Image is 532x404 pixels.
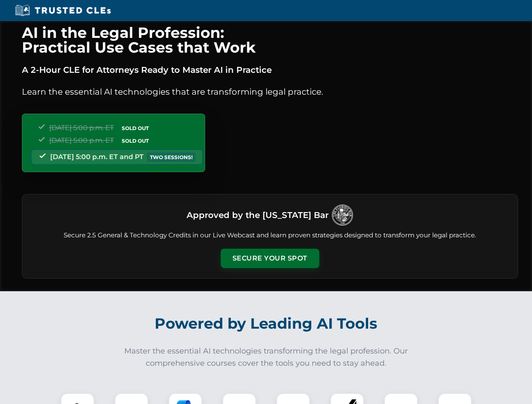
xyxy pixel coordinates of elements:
span: [DATE] 5:00 p.m. ET [49,136,114,144]
h2: Powered by Leading AI Tools [33,309,500,338]
p: A 2-Hour CLE for Attorneys Ready to Master AI in Practice [22,63,518,77]
span: [DATE] 5:00 p.m. ET [49,124,114,132]
h1: AI in the Legal Profession: Practical Use Cases that Work [22,25,518,55]
p: Secure 2.5 General & Technology Credits in our Live Webcast and learn proven strategies designed ... [32,231,508,240]
span: SOLD OUT [119,136,152,145]
img: Logo [332,205,353,226]
span: SOLD OUT [119,124,152,133]
button: Secure Your Spot [221,249,319,268]
p: Master the essential AI technologies transforming the legal profession. Our comprehensive courses... [119,345,414,369]
img: Trusted CLEs [13,4,113,17]
h3: Approved by the [US_STATE] Bar [187,207,329,223]
p: Learn the essential AI technologies that are transforming legal practice. [22,85,518,98]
